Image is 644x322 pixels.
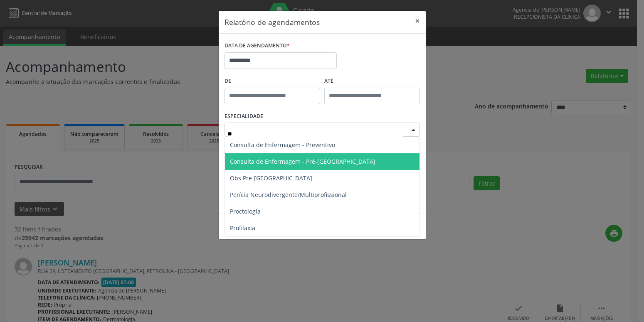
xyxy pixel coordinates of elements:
[230,141,335,149] span: Consulta de Enfermagem - Preventivo
[230,174,312,182] span: Obs Pre-[GEOGRAPHIC_DATA]
[225,39,290,52] label: DATA DE AGENDAMENTO
[409,11,426,31] button: Close
[230,207,261,215] span: Proctologia
[225,75,320,88] label: De
[225,110,263,123] label: ESPECIALIDADE
[324,75,420,88] label: ATÉ
[225,17,320,27] h5: Relatório de agendamentos
[230,224,255,232] span: Profilaxia
[230,191,347,199] span: Perícia Neurodivergente/Multiprofissional
[230,157,375,165] span: Consulta de Enfermagem - Pré-[GEOGRAPHIC_DATA]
